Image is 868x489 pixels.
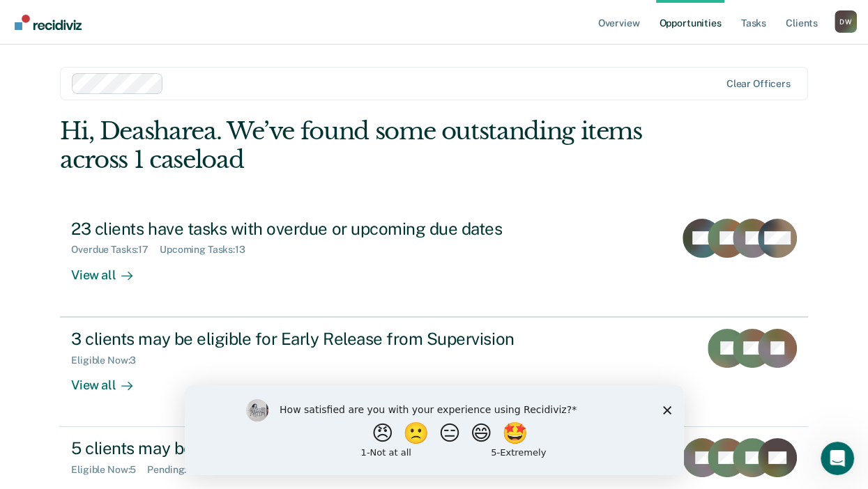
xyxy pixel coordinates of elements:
div: Upcoming Tasks : 13 [160,244,257,256]
div: Overdue Tasks : 17 [71,244,160,256]
div: Hi, Deasharea. We’ve found some outstanding items across 1 caseload [60,117,658,174]
div: Clear officers [726,78,791,90]
div: 3 clients may be eligible for Early Release from Supervision [71,329,561,349]
div: D W [835,10,857,33]
iframe: Intercom live chat [821,442,854,475]
a: 23 clients have tasks with overdue or upcoming due datesOverdue Tasks:17Upcoming Tasks:13View all [60,208,808,317]
div: 23 clients have tasks with overdue or upcoming due dates [71,219,561,239]
div: 5 clients may be eligible for Annual Report Status [71,438,561,458]
div: Eligible Now : 5 [71,464,147,476]
a: 3 clients may be eligible for Early Release from SupervisionEligible Now:3View all [60,317,808,427]
div: View all [71,366,149,393]
div: View all [71,256,149,283]
button: Profile dropdown button [835,10,857,33]
img: Recidiviz [15,15,82,30]
iframe: Survey by Kim from Recidiviz [185,385,684,475]
div: Pending : 2 [147,464,203,476]
div: Eligible Now : 3 [71,355,147,366]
